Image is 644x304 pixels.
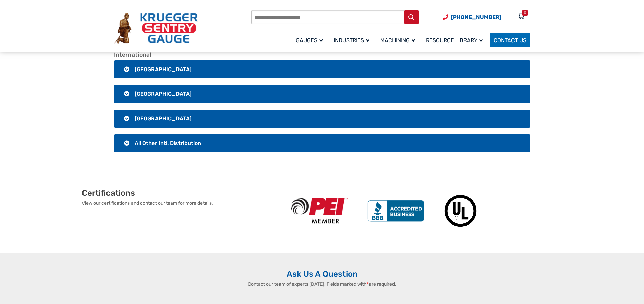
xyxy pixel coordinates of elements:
p: View our certifications and contact our team for more details. [82,200,282,207]
img: PEI Member [282,198,358,224]
span: Gauges [296,37,323,44]
a: Phone Number (920) 434-8860 [443,13,501,21]
a: Contact Us [490,33,530,47]
h2: International [114,51,530,59]
span: Contact Us [494,37,526,44]
span: Machining [380,37,415,44]
span: [GEOGRAPHIC_DATA] [135,115,192,122]
span: [GEOGRAPHIC_DATA] [135,66,192,73]
a: Industries [330,32,376,48]
img: Krueger Sentry Gauge [114,13,198,44]
img: Underwriters Laboratories [434,188,487,234]
span: Industries [334,37,369,44]
div: 0 [524,10,526,16]
span: Resource Library [426,37,483,44]
a: Gauges [292,32,330,48]
a: Machining [376,32,422,48]
span: All Other Intl. Distribution [135,140,201,146]
p: Contact our team of experts [DATE]. Fields marked with are required. [212,281,432,288]
h2: Certifications [82,188,282,198]
span: [PHONE_NUMBER] [451,14,501,20]
img: BBB [358,200,434,222]
h2: Ask Us A Question [114,269,530,279]
span: [GEOGRAPHIC_DATA] [135,91,192,97]
a: Resource Library [422,32,490,48]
